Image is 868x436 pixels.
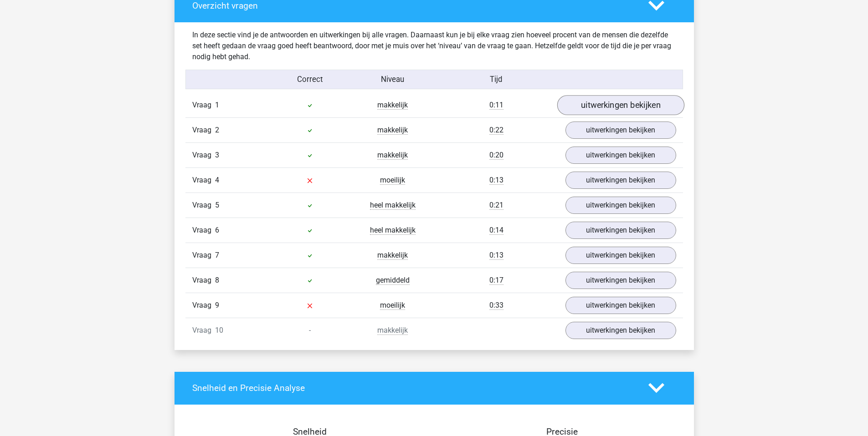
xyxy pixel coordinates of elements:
[565,122,676,139] a: uitwerkingen bekijken
[215,276,219,284] span: 8
[377,126,408,135] span: makkelijk
[489,276,503,285] span: 0:17
[351,74,434,85] div: Niveau
[565,297,676,314] a: uitwerkingen bekijken
[565,147,676,164] a: uitwerkingen bekijken
[192,250,215,261] span: Vraag
[215,251,219,259] span: 7
[565,322,676,339] a: uitwerkingen bekijken
[565,222,676,239] a: uitwerkingen bekijken
[268,74,351,85] div: Correct
[215,326,223,335] span: 10
[489,101,503,110] span: 0:11
[489,176,503,185] span: 0:13
[489,251,503,260] span: 0:13
[370,201,416,210] span: heel makkelijk
[377,251,408,260] span: makkelijk
[192,175,215,186] span: Vraag
[215,101,219,109] span: 1
[192,0,635,11] h4: Overzicht vragen
[489,201,503,210] span: 0:21
[192,275,215,286] span: Vraag
[557,95,684,115] a: uitwerkingen bekijken
[370,226,416,235] span: heel makkelijk
[565,247,676,264] a: uitwerkingen bekijken
[215,176,219,184] span: 4
[192,125,215,136] span: Vraag
[215,226,219,234] span: 6
[565,272,676,289] a: uitwerkingen bekijken
[380,176,405,185] span: moeilijk
[215,151,219,159] span: 3
[192,325,215,336] span: Vraag
[434,74,558,85] div: Tijd
[376,276,410,285] span: gemiddeld
[489,151,503,160] span: 0:20
[192,383,635,393] h4: Snelheid en Precisie Analyse
[268,325,351,336] div: -
[185,30,683,62] div: In deze sectie vind je de antwoorden en uitwerkingen bij alle vragen. Daarnaast kun je bij elke v...
[489,226,503,235] span: 0:14
[489,126,503,135] span: 0:22
[565,172,676,189] a: uitwerkingen bekijken
[377,101,408,110] span: makkelijk
[489,301,503,310] span: 0:33
[565,197,676,214] a: uitwerkingen bekijken
[192,225,215,236] span: Vraag
[192,100,215,111] span: Vraag
[215,301,219,309] span: 9
[215,126,219,134] span: 2
[377,151,408,160] span: makkelijk
[215,201,219,209] span: 5
[192,150,215,161] span: Vraag
[192,300,215,311] span: Vraag
[377,326,408,335] span: makkelijk
[192,200,215,211] span: Vraag
[380,301,405,310] span: moeilijk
